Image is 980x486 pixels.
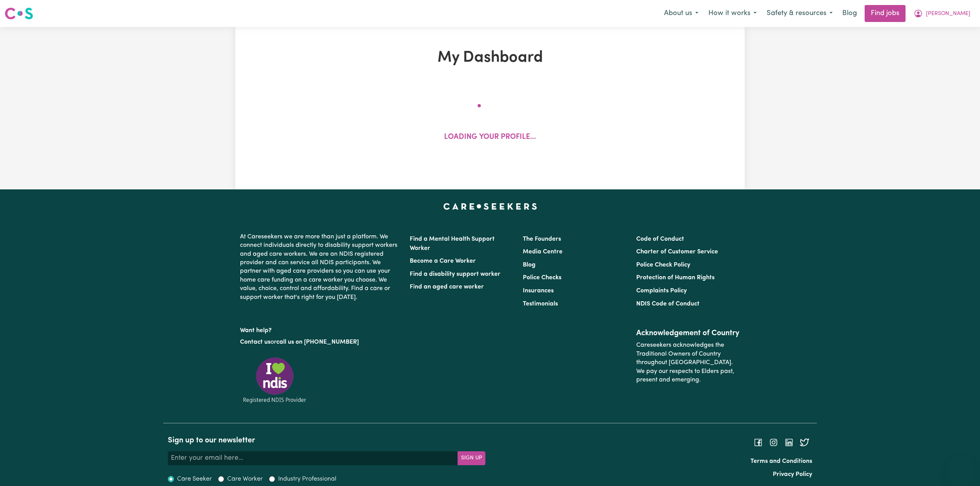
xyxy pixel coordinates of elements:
a: Contact us [240,339,270,345]
a: Careseekers home page [443,203,537,209]
a: Follow Careseekers on Instagram [769,439,778,445]
a: Privacy Policy [773,471,812,478]
h1: My Dashboard [325,49,655,67]
a: Media Centre [523,249,563,255]
h2: Sign up to our newsletter [168,436,485,445]
a: call us on [PHONE_NUMBER] [276,339,359,345]
label: Industry Professional [278,474,336,484]
button: Safety & resources [762,5,838,22]
a: Blog [838,5,862,22]
p: Careseekers acknowledges the Traditional Owners of Country throughout [GEOGRAPHIC_DATA]. We pay o... [636,338,740,387]
a: Code of Conduct [636,236,684,242]
a: Police Checks [523,275,561,281]
a: NDIS Code of Conduct [636,301,700,307]
img: Registered NDIS provider [240,356,309,404]
img: Careseekers logo [5,7,33,20]
iframe: Button to launch messaging window [949,455,974,480]
p: or [240,335,400,349]
a: Find an aged care worker [410,284,484,290]
button: My Account [909,5,975,22]
a: Complaints Policy [636,288,687,294]
input: Enter your email here... [168,451,458,465]
a: Blog [523,262,536,268]
a: Police Check Policy [636,262,690,268]
p: At Careseekers we are more than just a platform. We connect individuals directly to disability su... [240,229,400,305]
button: How it works [703,5,762,22]
a: Find jobs [865,5,906,22]
a: Find a Mental Health Support Worker [410,236,495,251]
a: Follow Careseekers on Facebook [754,439,763,445]
a: Become a Care Worker [410,258,476,264]
a: Testimonials [523,301,558,307]
button: About us [659,5,703,22]
label: Care Worker [227,474,263,484]
a: Terms and Conditions [750,458,812,464]
a: Insurances [523,288,554,294]
a: Charter of Customer Service [636,249,718,255]
button: Subscribe [458,451,485,465]
a: The Founders [523,236,561,242]
p: Want help? [240,323,400,335]
h2: Acknowledgement of Country [636,329,740,338]
label: Care Seeker [177,474,212,484]
a: Careseekers logo [5,5,33,22]
a: Protection of Human Rights [636,275,715,281]
a: Find a disability support worker [410,271,500,277]
a: Follow Careseekers on Twitter [800,439,809,445]
p: Loading your profile... [444,132,536,143]
span: [PERSON_NAME] [926,10,970,18]
a: Follow Careseekers on LinkedIn [784,439,794,445]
